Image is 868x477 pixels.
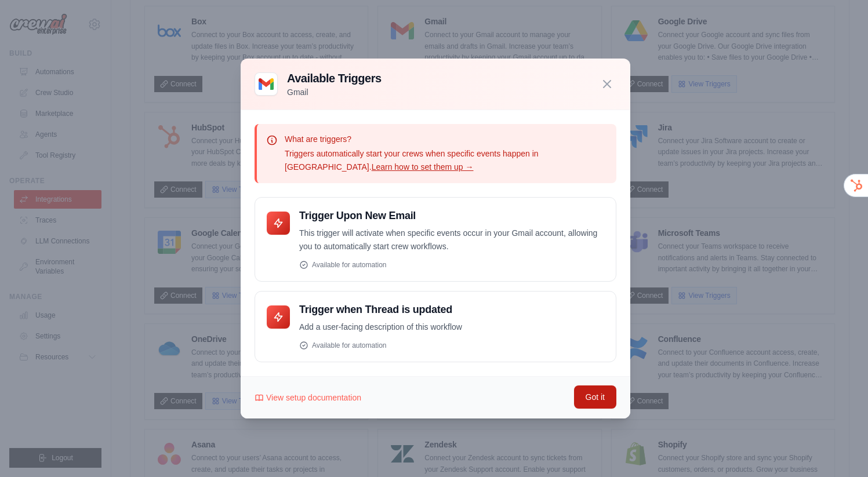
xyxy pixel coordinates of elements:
div: Widget de chat [810,421,868,477]
h3: Available Triggers [287,70,382,86]
p: This trigger will activate when specific events occur in your Gmail account, allowing you to auto... [299,227,604,253]
img: Gmail [255,72,278,96]
p: Triggers automatically start your crews when specific events happen in [GEOGRAPHIC_DATA]. [285,147,607,174]
a: Learn how to set them up → [372,162,474,172]
a: View setup documentation [255,392,361,403]
p: Gmail [287,86,382,98]
p: What are triggers? [285,133,607,145]
iframe: Chat Widget [810,421,868,477]
p: Add a user-facing description of this workflow [299,321,604,334]
span: View setup documentation [266,392,361,403]
h4: Trigger when Thread is updated [299,303,604,316]
div: Available for automation [299,260,604,270]
h4: Trigger Upon New Email [299,209,604,223]
div: Available for automation [299,341,604,350]
button: Got it [574,385,616,409]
